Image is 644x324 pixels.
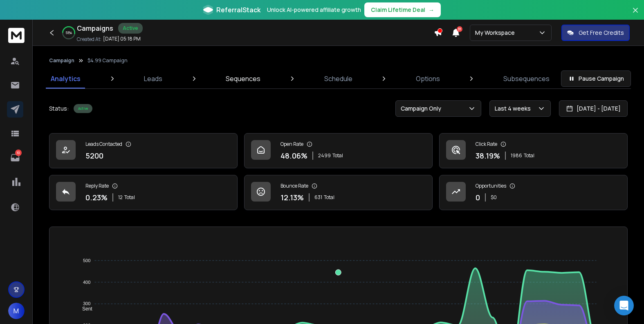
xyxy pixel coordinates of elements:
a: Analytics [46,69,85,88]
button: M [8,303,25,319]
p: Get Free Credits [579,29,624,37]
a: Options [411,69,445,88]
span: 2499 [318,152,331,159]
button: [DATE] - [DATE] [559,100,628,117]
p: Open Rate [280,141,303,147]
a: Open Rate48.06%2499Total [244,133,433,168]
p: 0 [476,192,480,203]
p: 0.23 % [85,192,108,203]
span: → [429,6,434,14]
div: Active [118,23,143,34]
p: Reply Rate [85,183,109,189]
p: My Workspace [475,29,518,37]
button: Claim Lifetime Deal→ [364,2,441,17]
div: Open Intercom Messenger [614,296,634,315]
p: $ 0 [491,194,497,201]
p: Leads [144,74,162,84]
p: Subsequences [503,74,550,84]
p: Analytics [51,74,81,84]
p: Schedule [324,74,352,84]
span: Total [524,152,534,159]
a: Click Rate38.19%1986Total [439,133,628,168]
a: Schedule [319,69,357,88]
p: Leads Contacted [85,141,122,147]
div: Active [74,104,92,113]
p: Click Rate [476,141,497,147]
p: 38.19 % [476,150,500,161]
h1: Campaigns [77,23,113,33]
a: 10 [7,150,23,166]
button: Campaign [49,57,74,64]
p: $4.99 Campaign [88,57,128,64]
button: Get Free Credits [561,25,630,41]
tspan: 300 [83,301,90,306]
p: Created At: [77,36,101,43]
tspan: 400 [83,280,90,285]
p: Campaign Only [401,104,444,113]
p: Unlock AI-powered affiliate growth [267,6,361,14]
a: Subsequences [498,69,554,88]
button: Close banner [630,5,641,25]
tspan: 500 [83,258,90,263]
a: Leads Contacted5200 [49,133,238,168]
span: 631 [314,194,322,201]
a: Opportunities0$0 [439,175,628,210]
a: Reply Rate0.23%12Total [49,175,238,210]
span: 1986 [511,152,522,159]
p: Status: [49,104,69,113]
p: 5200 [85,150,103,161]
span: Total [324,194,334,201]
a: Leads [139,69,167,88]
p: 10 [15,150,22,156]
p: 12.13 % [280,192,304,203]
a: Bounce Rate12.13%631Total [244,175,433,210]
span: ReferralStack [216,5,260,15]
p: [DATE] 05:18 PM [103,36,141,42]
p: Opportunities [476,183,506,189]
p: Options [416,74,440,84]
span: 31 [457,26,462,32]
p: 48.06 % [280,150,307,161]
p: 53 % [65,30,72,35]
p: Last 4 weeks [495,104,534,113]
span: Sent [76,306,92,312]
button: Pause Campaign [561,70,631,87]
span: Total [124,194,135,201]
p: Bounce Rate [280,183,308,189]
span: Total [332,152,343,159]
p: Sequences [226,74,260,84]
span: 12 [118,194,123,201]
a: Sequences [221,69,265,88]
